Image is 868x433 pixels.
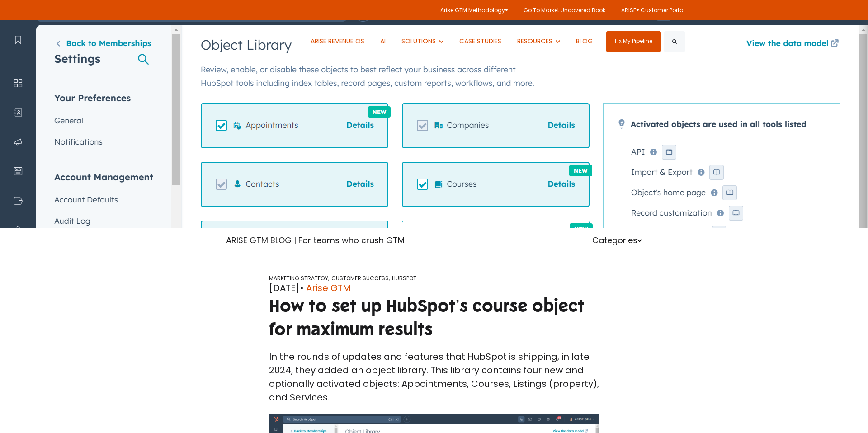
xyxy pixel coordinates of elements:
a: MARKETING STRATEGY, [269,274,329,282]
a: Fix My Pipeline [606,31,661,52]
a: ARISE REVENUE OS [304,20,371,62]
span: RESOURCES [517,37,552,46]
a: AI [373,20,392,62]
a: ARISE GTM BLOG | For teams who crush GTM [226,235,405,246]
a: CUSTOMER SUCCESS, [331,274,390,282]
span: SOLUTIONS [401,37,436,46]
button: Search [664,31,685,52]
a: BLOG [569,20,599,62]
img: ARISE GTM logo (1) white [183,31,202,52]
button: Show submenu for RESOURCES RESOURCES [510,20,567,62]
span: How to set up HubSpot’s course object for maximum results [269,295,585,340]
a: Categories [592,235,642,246]
div: [DATE] [269,281,599,295]
button: Show submenu for SOLUTIONS SOLUTIONS [395,20,450,62]
span: • [300,282,304,294]
p: In the rounds of updates and features that HubSpot is shipping, in late 2024, they added an objec... [269,350,599,404]
nav: Desktop navigation [304,20,599,62]
a: HUBSPOT [392,274,416,282]
a: Arise GTM [306,281,351,295]
a: CASE STUDIES [453,20,508,62]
